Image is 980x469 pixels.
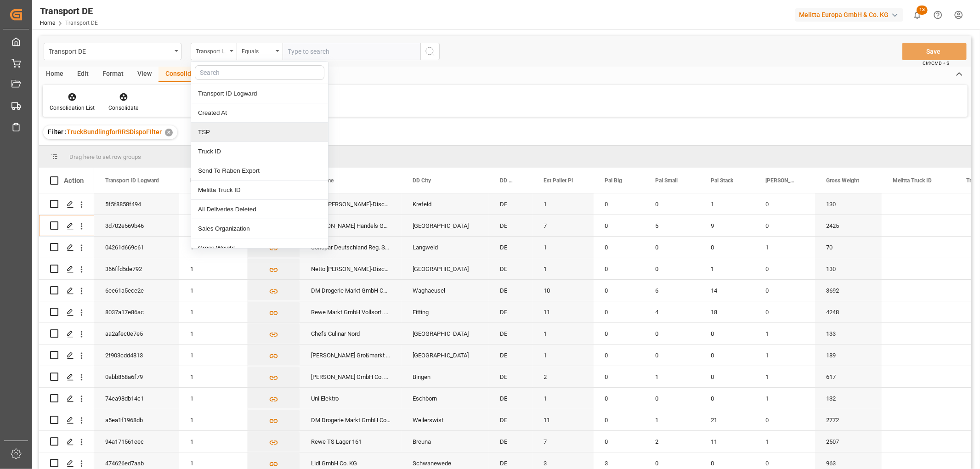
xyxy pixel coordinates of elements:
div: DE [489,301,532,322]
div: [GEOGRAPHIC_DATA] [402,323,489,344]
div: All Deliveries Deleted [191,200,328,219]
button: open menu [44,43,181,60]
span: Pal Big [605,177,622,184]
div: 1 [644,366,700,387]
div: 0 [594,237,644,258]
div: 0 [700,366,754,387]
div: Equals [242,45,273,56]
div: Home [39,67,70,82]
div: 2 [644,431,700,452]
div: DE [489,323,532,344]
div: 1 [179,409,247,430]
input: Type to search [283,43,420,60]
div: 7 [532,215,594,236]
span: Melitta Truck ID [893,177,932,184]
div: 9 [700,215,754,236]
div: 0 [594,193,644,215]
div: [PERSON_NAME] Großmarkt GmbH Co. KG [300,345,402,366]
div: Waghaeusel [402,280,489,301]
div: DE [489,237,532,258]
div: a5ea1f1968db [94,409,179,430]
div: Press SPACE to select this row. [39,323,94,345]
div: Sonepar Deutschland Reg. Sued GmbH [300,237,402,258]
div: Created At [191,103,328,123]
div: Uni Elektro [300,388,402,409]
div: 2507 [815,431,882,452]
span: Pal Small [655,177,678,184]
div: Sales Organization [191,219,328,238]
div: Consolidation List [50,104,95,112]
a: Home [40,20,55,26]
div: 1 [700,193,754,215]
div: 11 [532,301,594,322]
div: Eitting [402,301,489,322]
div: Consolidate [108,104,138,112]
div: Netto [PERSON_NAME]-Discount [300,193,402,215]
div: Weilerswist [402,409,489,430]
div: 0 [594,366,644,387]
span: Drag here to set row groups [69,153,141,160]
div: 0 [754,215,815,236]
div: 1 [179,237,247,258]
button: Save [902,43,967,60]
div: Press SPACE to select this row. [39,388,94,409]
div: Press SPACE to select this row. [39,193,94,215]
div: 3692 [815,280,882,301]
div: 0 [700,323,754,344]
div: Press SPACE to select this row. [39,409,94,431]
div: aa2afec0e7e5 [94,323,179,344]
div: 4 [644,301,700,322]
div: DE [489,258,532,279]
div: 70 [815,237,882,258]
div: Melitta Europa GmbH & Co. KG [795,8,903,22]
div: 1 [532,193,594,215]
div: 130 [815,193,882,215]
div: DE [489,345,532,366]
div: 1 [532,323,594,344]
div: 0 [594,388,644,409]
div: Format [96,67,130,82]
div: 2425 [815,215,882,236]
div: 1 [754,366,815,387]
div: 0 [594,431,644,452]
div: DE [489,215,532,236]
div: DM Drogerie Markt GmbH Co KG [300,409,402,430]
div: 1 [179,431,247,452]
div: 18 [700,301,754,322]
div: 1 [754,431,815,452]
button: show 13 new notifications [907,5,928,25]
div: 0 [594,258,644,279]
div: 04261d669c61 [94,237,179,258]
div: Transport ID Logward [196,45,227,56]
div: Edit [70,67,96,82]
div: 0 [644,237,700,258]
div: Transport ID Logward [191,84,328,103]
div: DE [489,409,532,430]
div: Chefs Culinar Nord [300,323,402,344]
span: Filter : [48,128,67,136]
div: 0 [594,215,644,236]
span: TruckBundlingforRRSDispoFIlter [67,128,162,136]
div: 0 [700,237,754,258]
div: Truck ID [191,142,328,161]
div: 0 [594,301,644,322]
div: Press SPACE to select this row. [39,215,94,237]
div: 10 [532,280,594,301]
span: Gross Weight [826,177,859,184]
div: Transport DE [49,45,171,57]
div: ✕ [165,129,173,136]
span: DD City [413,177,431,184]
div: DE [489,431,532,452]
div: Transport DE [40,4,98,18]
div: Melitta Truck ID [191,181,328,200]
div: 1 [754,345,815,366]
div: 189 [815,345,882,366]
div: 1 [179,388,247,409]
div: 0 [700,345,754,366]
div: 1 [532,258,594,279]
div: 0 [754,301,815,322]
button: search button [420,43,440,60]
span: Delivery Count [190,177,226,184]
div: 1 [179,193,247,215]
div: Press SPACE to select this row. [39,345,94,366]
